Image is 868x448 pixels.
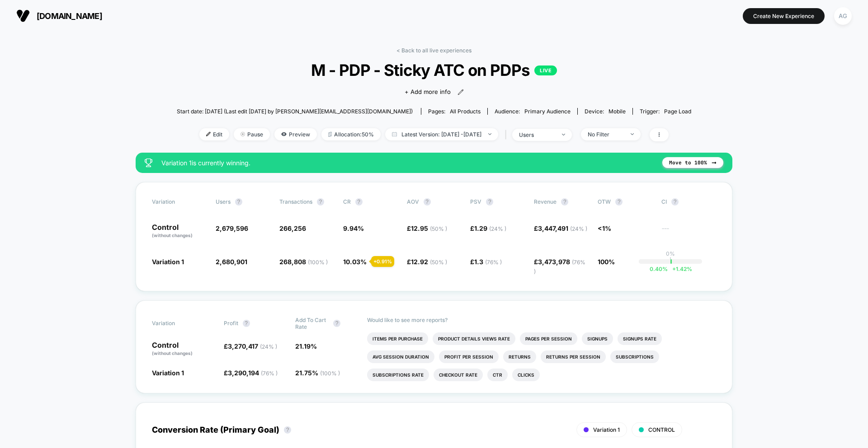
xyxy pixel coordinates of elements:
[161,159,653,167] span: Variation 1 is currently winning.
[503,350,536,363] li: Returns
[216,198,231,205] span: users
[598,198,647,205] span: OTW
[424,198,431,205] button: ?
[618,332,662,345] li: Signups Rate
[610,350,659,363] li: Subscriptions
[434,369,483,381] li: Checkout Rate
[392,132,397,136] img: calendar
[577,108,632,115] span: Device:
[367,350,434,363] li: Avg Session Duration
[385,128,498,140] span: Latest Version: [DATE] - [DATE]
[615,198,623,205] button: ?
[562,134,565,135] img: end
[661,198,711,205] span: CI
[488,133,491,135] img: end
[152,369,184,377] span: Variation 1
[561,198,568,205] button: ?
[534,198,557,205] span: Revenue
[145,159,152,167] img: success_star
[519,131,555,138] div: users
[474,258,502,266] span: 1.3
[631,133,634,135] img: end
[14,9,105,23] button: [DOMAIN_NAME]
[598,224,611,232] span: <1%
[16,9,30,23] img: Visually logo
[367,317,717,323] p: Would like to see more reports?
[177,108,413,115] span: Start date: [DATE] (Last edit [DATE] by [PERSON_NAME][EMAIL_ADDRESS][DOMAIN_NAME])
[333,320,340,327] button: ?
[206,132,211,136] img: edit
[668,266,692,272] span: 1.42 %
[228,342,277,350] span: 3,270,417
[343,198,351,205] span: CR
[470,258,502,266] span: £
[598,258,615,266] span: 100%
[371,256,394,267] div: + 0.91 %
[609,108,626,115] span: mobile
[512,369,540,381] li: Clicks
[37,11,102,21] span: [DOMAIN_NAME]
[538,224,587,232] span: 3,447,491
[152,317,202,330] span: Variation
[470,224,506,232] span: £
[470,198,481,205] span: PSV
[743,8,825,24] button: Create New Experience
[224,320,238,327] span: Profit
[588,131,624,138] div: No Filter
[489,225,506,232] span: ( 24 % )
[407,224,447,232] span: £
[433,332,515,345] li: Product Details Views Rate
[520,332,577,345] li: Pages Per Session
[534,224,587,232] span: £
[485,259,502,266] span: ( 76 % )
[648,426,675,433] span: CONTROL
[203,61,665,79] span: M - PDP - Sticky ATC on PDPs
[279,224,306,232] span: 266,256
[152,258,184,266] span: Variation 1
[228,369,278,377] span: 3,290,194
[495,108,571,115] div: Audience:
[407,258,447,266] span: £
[524,108,571,115] span: Primary Audience
[671,198,679,205] button: ?
[405,88,451,97] span: + Add more info
[295,342,317,350] span: 21.19 %
[274,128,317,140] span: Preview
[343,258,367,266] span: 10.03 %
[534,259,585,275] span: ( 76 % )
[534,65,557,75] p: LIVE
[367,332,428,345] li: Items Per Purchase
[439,350,499,363] li: Profit Per Session
[486,198,493,205] button: ?
[474,224,506,232] span: 1.29
[355,198,363,205] button: ?
[430,225,447,232] span: ( 50 % )
[407,198,419,205] span: AOV
[450,108,481,115] span: all products
[224,342,277,350] span: £
[396,47,472,54] a: < Back to all live experiences
[664,108,691,115] span: Page Load
[343,224,364,232] span: 9.94 %
[152,350,193,356] span: (without changes)
[152,341,215,357] p: Control
[650,266,668,272] span: 0.40 %
[534,258,585,275] span: 3,473,978
[367,369,429,381] li: Subscriptions Rate
[261,370,278,377] span: ( 76 % )
[670,257,671,264] p: |
[295,317,329,330] span: Add To Cart Rate
[321,128,381,140] span: Allocation: 50%
[224,369,278,377] span: £
[328,132,332,137] img: rebalance
[279,258,328,266] span: 268,808
[534,258,585,275] span: £
[152,224,207,239] p: Control
[593,426,620,433] span: Variation 1
[152,198,202,205] span: Variation
[666,250,675,257] p: 0%
[199,128,229,140] span: Edit
[234,128,270,140] span: Pause
[243,320,250,327] button: ?
[831,7,854,25] button: AG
